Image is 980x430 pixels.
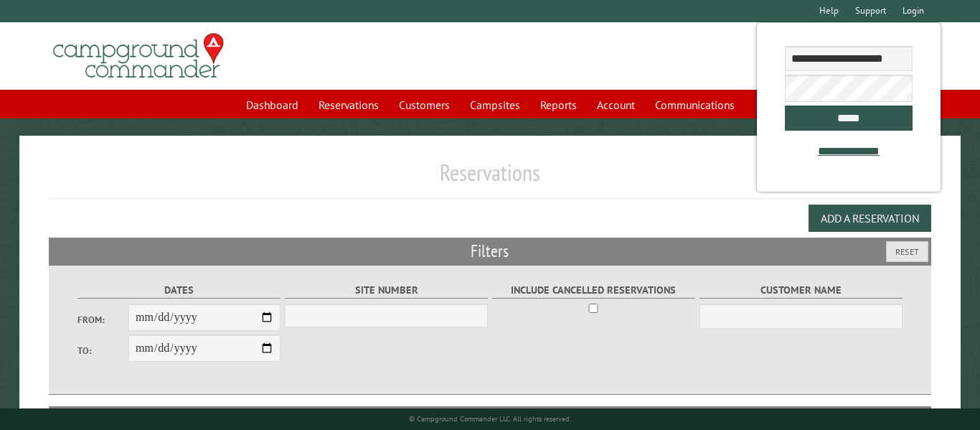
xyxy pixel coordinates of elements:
[285,282,488,299] label: Site Number
[237,91,307,118] a: Dashboard
[461,91,529,118] a: Campsites
[699,282,903,299] label: Customer Name
[310,91,387,118] a: Reservations
[77,282,281,299] label: Dates
[809,205,931,232] button: Add a Reservation
[49,238,930,265] h2: Filters
[492,282,695,299] label: Include Cancelled Reservations
[409,414,571,424] small: © Campground Commander LLC. All rights reserved.
[886,241,928,262] button: Reset
[49,159,930,198] h1: Reservations
[532,91,585,118] a: Reports
[646,91,743,118] a: Communications
[390,91,458,118] a: Customers
[588,91,644,118] a: Account
[49,28,228,84] img: Campground Commander
[77,344,128,357] label: To:
[77,313,128,327] label: From:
